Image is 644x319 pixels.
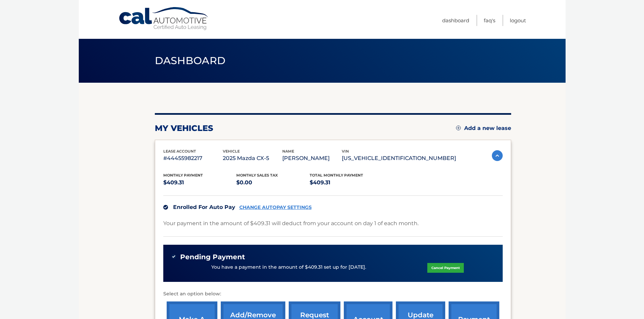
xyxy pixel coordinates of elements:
img: add.svg [456,126,461,130]
p: [US_VEHICLE_IDENTIFICATION_NUMBER] [342,154,456,163]
a: Add a new lease [456,125,511,132]
p: $409.31 [163,178,237,187]
p: #44455982217 [163,154,223,163]
p: Select an option below: [163,290,503,298]
img: check-green.svg [171,254,176,259]
span: Dashboard [155,54,226,67]
a: Cancel Payment [427,263,464,273]
p: 2025 Mazda CX-5 [223,154,282,163]
span: Monthly sales Tax [236,173,278,178]
img: check.svg [163,205,168,210]
p: $0.00 [236,178,310,187]
span: name [282,149,294,154]
span: Monthly Payment [163,173,203,178]
a: Logout [510,15,526,26]
p: Your payment in the amount of $409.31 will deduct from your account on day 1 of each month. [163,219,419,228]
h2: my vehicles [155,123,213,133]
span: Pending Payment [180,253,245,261]
span: vehicle [223,149,240,154]
p: $409.31 [310,178,383,187]
a: CHANGE AUTOPAY SETTINGS [239,205,312,210]
p: You have a payment in the amount of $409.31 set up for [DATE]. [211,264,366,271]
span: Enrolled For Auto Pay [173,204,235,210]
a: FAQ's [484,15,495,26]
span: vin [342,149,349,154]
span: lease account [163,149,196,154]
span: Total Monthly Payment [310,173,363,178]
img: accordion-active.svg [492,150,503,161]
p: [PERSON_NAME] [282,154,342,163]
a: Dashboard [442,15,469,26]
a: Cal Automotive [118,7,210,31]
